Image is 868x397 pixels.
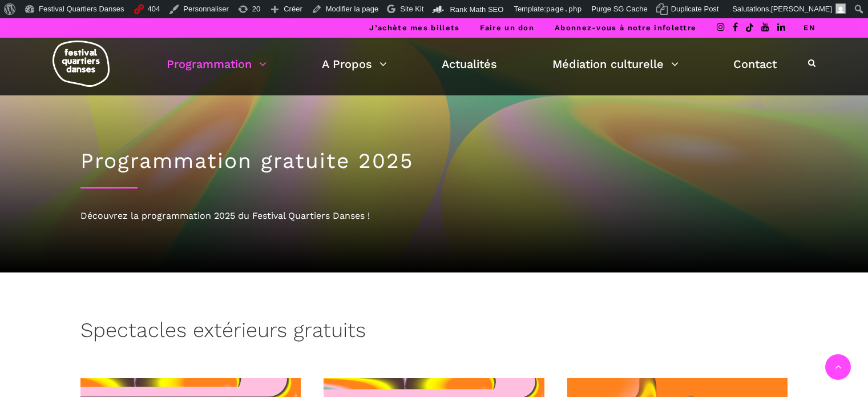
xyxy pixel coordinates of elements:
span: Rank Math SEO [450,5,503,14]
a: Faire un don [480,23,534,32]
span: Site Kit [400,5,423,13]
a: Contact [733,54,777,74]
a: J’achète mes billets [369,23,459,32]
a: Programmation [167,54,267,74]
a: Actualités [442,54,497,74]
span: page.php [546,5,582,13]
span: [PERSON_NAME] [771,5,832,13]
a: EN [804,23,815,32]
h1: Programmation gratuite 2025 [80,149,788,174]
a: Médiation culturelle [552,54,679,74]
a: Abonnez-vous à notre infolettre [555,23,696,32]
div: Découvrez la programmation 2025 du Festival Quartiers Danses ! [80,208,788,223]
a: A Propos [322,54,387,74]
img: logo-fqd-med [53,41,110,87]
h3: Spectacles extérieurs gratuits [80,318,366,347]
